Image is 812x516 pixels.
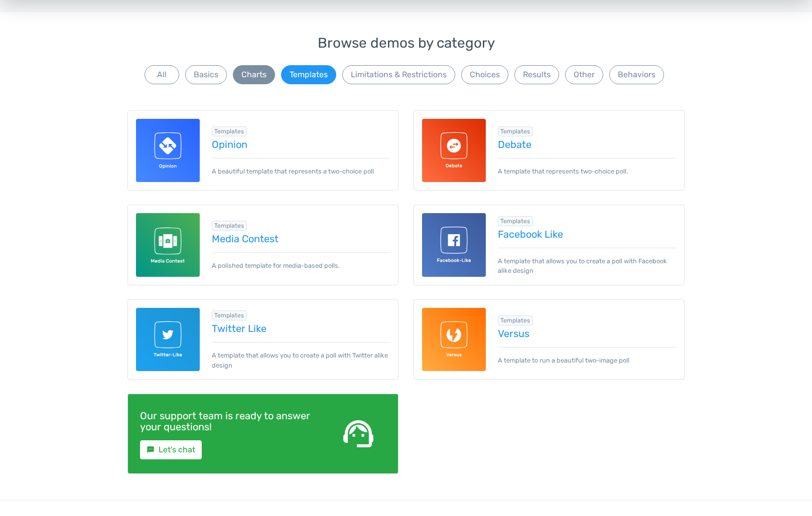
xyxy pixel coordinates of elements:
a: Opinion [212,139,390,150]
img: media-contest-template-for-totalpoll.svg [136,213,200,277]
img: debate-template-for-totalpoll.svg [422,119,486,183]
p: A template that allows you to create a poll with Facebook alike design [498,248,676,275]
button: Basics [185,65,227,84]
button: Behaviors [609,65,664,84]
span: Browse all in Templates [498,126,533,136]
button: Templates [281,65,336,84]
img: opinion-template-for-totalpoll.svg [136,119,200,183]
button: Choices [461,65,508,84]
button: Charts [233,65,275,84]
p: A template that represents two-choice poll. [498,158,676,176]
h3: Browse demos by category [127,36,685,51]
a: Versus [498,328,676,339]
img: twitter-like-template-for-totalpoll.svg [136,308,200,372]
span: support_agent [340,416,376,452]
span: Browse all in Templates [212,310,247,320]
h4: Our support team is ready to answer your questions! [140,410,315,432]
img: facebook-like-template-for-totalpoll.svg [422,213,486,277]
button: Other [565,65,603,84]
a: Debate [498,139,676,150]
p: A polished template for media-based polls. [212,252,390,270]
img: versus-template-for-totalpoll.svg [422,308,486,372]
button: All [145,65,179,84]
small: sms [147,446,155,454]
p: A template to run a beautiful two-image poll [498,347,676,365]
button: Results [514,65,559,84]
p: A template that allows you to create a poll with Twitter alike design [212,342,390,370]
a: Facebook Like [498,229,676,240]
span: Browse all in Templates [498,216,533,226]
a: smsLet's chat [140,440,202,459]
span: Browse all in Templates [212,126,247,136]
a: Media Contest [212,233,390,244]
span: Browse all in Templates [212,221,247,231]
a: Twitter Like [212,323,390,334]
button: Limitations & Restrictions [342,65,455,84]
p: A beautiful template that represents a two-choice poll [212,158,390,176]
span: Browse all in Templates [498,315,533,325]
